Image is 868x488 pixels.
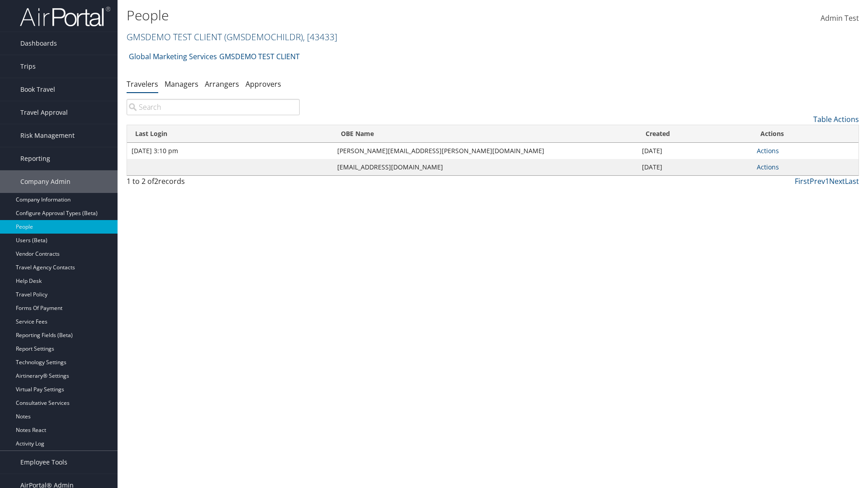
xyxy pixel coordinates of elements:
a: Prev [810,176,825,186]
a: Admin Test [821,5,859,33]
th: Actions [752,125,859,143]
input: Search [127,99,300,115]
a: Last [845,176,859,186]
a: Global Marketing Services [129,47,217,66]
a: Managers [165,79,198,89]
a: Arrangers [205,79,239,89]
a: Travelers [127,79,158,89]
td: [EMAIL_ADDRESS][DOMAIN_NAME] [333,159,637,175]
td: [PERSON_NAME][EMAIL_ADDRESS][PERSON_NAME][DOMAIN_NAME] [333,143,637,159]
div: 1 to 2 of records [127,176,300,191]
th: Last Login: activate to sort column ascending [127,125,333,143]
span: Book Travel [20,78,55,101]
span: Dashboards [20,32,57,55]
img: airportal-logo.png [20,6,110,27]
th: OBE Name: activate to sort column ascending [333,125,637,143]
span: , [ 43433 ] [303,31,337,43]
h1: People [127,6,615,25]
a: Table Actions [813,114,859,124]
td: [DATE] 3:10 pm [127,143,333,159]
span: Trips [20,55,36,78]
a: Approvers [245,79,281,89]
span: Admin Test [821,13,859,23]
span: Travel Approval [20,101,68,124]
td: [DATE] [637,143,752,159]
a: Next [829,176,845,186]
a: 1 [825,176,829,186]
th: Created: activate to sort column ascending [637,125,752,143]
span: 2 [154,176,158,186]
a: GMSDEMO TEST CLIENT [219,47,300,66]
span: ( GMSDEMOCHILDR ) [224,31,303,43]
span: Risk Management [20,124,75,147]
a: First [795,176,810,186]
a: GMSDEMO TEST CLIENT [127,31,337,43]
a: Actions [757,146,779,155]
span: Reporting [20,147,50,170]
td: [DATE] [637,159,752,175]
span: Company Admin [20,170,71,193]
a: Actions [757,163,779,171]
span: Employee Tools [20,451,67,474]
